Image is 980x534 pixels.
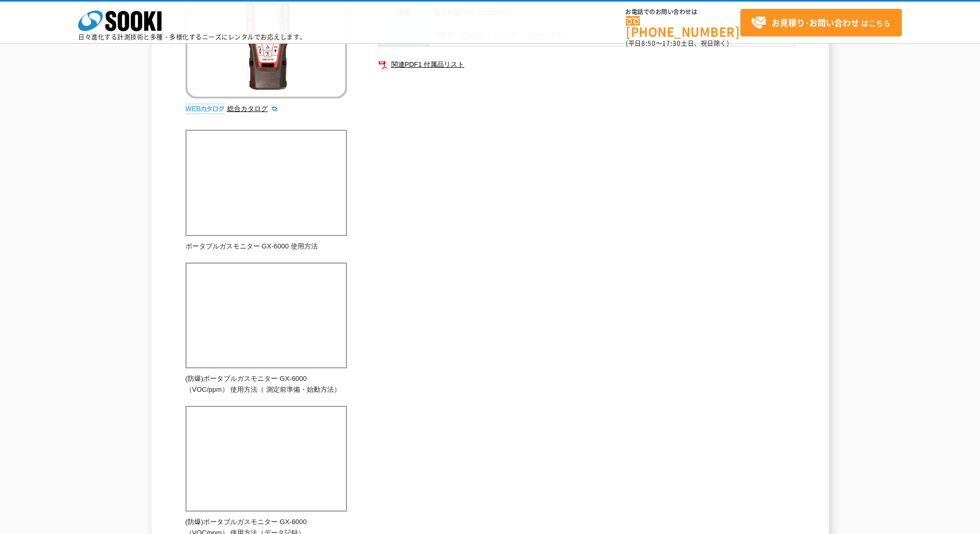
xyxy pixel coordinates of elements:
[185,241,347,252] p: ポータブルガスモニター GX-6000 使用方法
[626,39,729,48] span: (平日 ～ 土日、祝日除く)
[662,39,681,48] span: 17:30
[626,16,740,38] a: [PHONE_NUMBER]
[641,39,656,48] span: 8:50
[751,15,890,31] span: はこちら
[378,58,795,71] a: 関連PDF1 付属品リスト
[626,9,740,15] span: お電話でのお問い合わせは
[740,9,902,36] a: お見積り･お問い合わせはこちら
[78,34,306,40] p: 日々進化する計測技術と多種・多様化するニーズにレンタルでお応えします。
[772,16,859,29] strong: お見積り･お問い合わせ
[227,105,278,113] a: 総合カタログ
[185,374,347,395] p: (防爆)ポータブルガスモニター GX-6000（VOC/ppm） 使用方法（ 測定前準備・始動方法）
[185,104,225,114] img: webカタログ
